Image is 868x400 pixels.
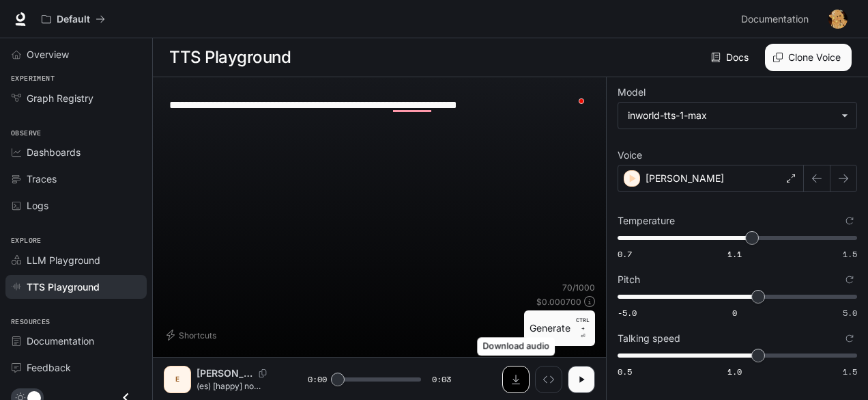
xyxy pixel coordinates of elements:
a: Documentation [736,5,819,33]
span: 0.7 [618,248,632,260]
a: Traces [5,167,147,191]
button: All workspaces [35,5,111,33]
span: Dashboards [27,145,81,159]
span: Feedback [27,360,71,375]
span: Graph Registry [27,91,93,105]
button: Download audio [502,366,530,393]
span: Documentation [741,11,809,28]
span: 1.5 [843,366,857,377]
a: Docs [708,44,754,71]
span: 1.0 [727,366,742,377]
button: Copy Voice ID [253,369,272,377]
button: Clone Voice [765,44,852,71]
p: CTRL + [576,316,590,332]
span: 0:03 [432,373,451,386]
p: Talking speed [618,334,680,343]
span: Documentation [27,334,94,348]
span: 1.1 [727,248,742,260]
div: inworld-tts-1-max [628,109,835,122]
p: [PERSON_NAME] [197,366,253,380]
p: Default [57,14,90,25]
span: Logs [27,198,48,213]
button: Reset to default [842,272,857,287]
div: E [167,369,188,390]
span: Overview [27,47,69,62]
a: LLM Playground [5,248,147,272]
a: Logs [5,194,147,217]
p: ⏎ [576,316,590,341]
a: Dashboards [5,140,147,164]
button: Shortcuts [164,324,222,346]
button: User avatar [824,5,852,33]
span: -5.0 [618,307,637,319]
p: Temperature [618,216,675,226]
h1: TTS Playground [169,44,291,71]
div: inworld-tts-1-max [618,103,856,129]
button: Reset to default [842,331,857,346]
span: 1.5 [843,248,857,260]
textarea: To enrich screen reader interactions, please activate Accessibility in Grammarly extension settings [169,97,590,113]
span: 0 [732,307,737,319]
p: [PERSON_NAME] [646,172,724,185]
span: LLM Playground [27,253,100,267]
a: Documentation [5,329,147,353]
div: Download audio [477,337,555,356]
p: Model [618,88,646,97]
button: GenerateCTRL +⏎ [524,310,595,346]
span: 5.0 [843,307,857,319]
p: Voice [618,150,642,160]
span: Traces [27,172,57,186]
span: 0:00 [308,373,327,386]
a: Overview [5,42,147,66]
a: Feedback [5,356,147,379]
button: Inspect [535,366,562,393]
span: 0.5 [618,366,632,377]
p: (es) [happy] no duden en comentar que les parecio este admin abuse!!! [197,380,275,392]
p: Pitch [618,275,640,284]
img: User avatar [828,10,848,29]
button: Reset to default [842,213,857,228]
a: TTS Playground [5,275,147,299]
span: TTS Playground [27,280,100,294]
a: Graph Registry [5,86,147,110]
